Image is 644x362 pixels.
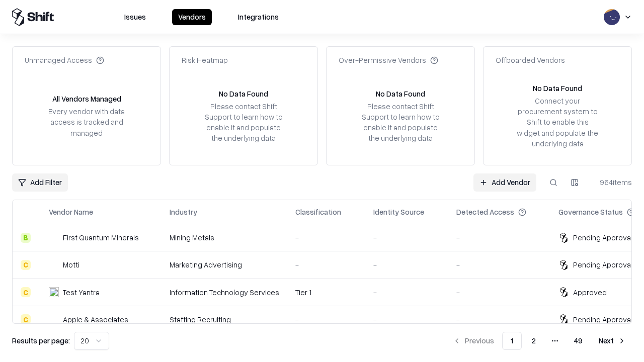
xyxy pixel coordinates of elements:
div: No Data Found [533,83,582,94]
div: Identity Source [373,207,424,217]
div: Governance Status [558,207,623,217]
div: All Vendors Managed [52,94,121,104]
div: 964 items [592,177,632,188]
div: Every vendor with data access is tracked and managed [45,106,128,138]
div: Industry [170,207,197,217]
div: Approved [573,287,607,298]
div: Information Technology Services [170,287,279,298]
button: Next [593,332,632,350]
div: - [295,259,357,270]
div: - [456,314,542,325]
div: Classification [295,207,341,217]
div: C [21,260,31,270]
div: Please contact Shift Support to learn how to enable it and populate the underlying data [359,101,442,144]
div: First Quantum Minerals [63,232,139,243]
button: Issues [118,9,152,25]
div: Vendor Name [49,207,93,217]
button: Add Filter [12,173,68,192]
button: 1 [502,332,522,350]
div: Pending Approval [573,259,632,270]
img: Test Yantra [49,287,59,297]
div: Motti [63,259,79,270]
div: - [295,232,357,243]
div: Please contact Shift Support to learn how to enable it and populate the underlying data [202,101,285,144]
div: Risk Heatmap [182,55,228,65]
div: Pending Approval [573,314,632,325]
div: Detected Access [456,207,514,217]
div: Marketing Advertising [170,259,279,270]
div: - [456,259,542,270]
button: Vendors [172,9,212,25]
div: Tier 1 [295,287,357,298]
div: - [456,232,542,243]
div: C [21,287,31,297]
div: No Data Found [376,88,425,99]
div: Unmanaged Access [25,55,104,65]
div: Mining Metals [170,232,279,243]
button: 49 [566,332,591,350]
img: Apple & Associates [49,314,59,324]
div: Test Yantra [63,287,100,298]
div: Staffing Recruiting [170,314,279,325]
nav: pagination [447,332,632,350]
div: - [295,314,357,325]
div: - [373,259,440,270]
div: Connect your procurement system to Shift to enable this widget and populate the underlying data [516,96,599,149]
img: First Quantum Minerals [49,233,59,243]
div: - [373,314,440,325]
div: Apple & Associates [63,314,128,325]
a: Add Vendor [473,173,536,192]
button: Integrations [232,9,285,25]
div: Offboarded Vendors [496,55,565,65]
p: Results per page: [12,335,70,346]
div: - [456,287,542,298]
div: C [21,314,31,324]
div: - [373,232,440,243]
div: Over-Permissive Vendors [339,55,438,65]
div: Pending Approval [573,232,632,243]
div: B [21,233,31,243]
div: - [373,287,440,298]
img: Motti [49,260,59,270]
div: No Data Found [219,88,268,99]
button: 2 [524,332,544,350]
